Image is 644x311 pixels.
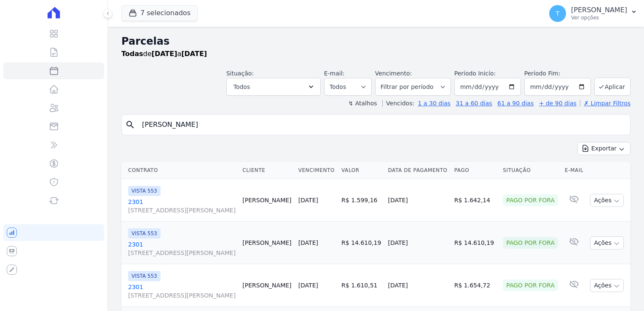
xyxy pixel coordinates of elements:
button: Ações [590,194,624,207]
td: R$ 14.610,19 [451,222,500,264]
a: [DATE] [298,239,318,246]
span: Todos [233,82,250,92]
a: 31 a 60 dias [456,100,492,107]
td: R$ 1.610,51 [338,264,384,307]
p: de a [121,49,207,59]
td: [DATE] [384,264,451,307]
td: R$ 1.642,14 [451,179,500,222]
a: 1 a 30 dias [418,100,451,107]
strong: Todas [121,50,143,58]
td: R$ 1.599,16 [338,179,384,222]
a: 61 a 90 dias [497,100,534,107]
strong: [DATE] [152,50,177,58]
button: Exportar [577,142,631,155]
button: Aplicar [594,78,631,96]
span: VISTA 553 [128,186,161,196]
label: Situação: [226,70,254,77]
label: Vencimento: [375,70,412,77]
td: R$ 1.654,72 [451,264,500,307]
th: Valor [338,162,384,179]
span: VISTA 553 [128,271,161,281]
td: [DATE] [384,179,451,222]
a: ✗ Limpar Filtros [580,100,631,107]
th: Data de Pagamento [384,162,451,179]
label: ↯ Atalhos [348,100,377,107]
label: E-mail: [324,70,345,77]
h2: Parcelas [121,34,631,49]
span: VISTA 553 [128,228,161,239]
button: Todos [226,78,321,96]
td: [PERSON_NAME] [239,222,295,264]
span: [STREET_ADDRESS][PERSON_NAME] [128,291,236,300]
div: Pago por fora [503,279,558,291]
td: [DATE] [384,222,451,264]
td: [PERSON_NAME] [239,264,295,307]
th: Situação [499,162,561,179]
a: 2301[STREET_ADDRESS][PERSON_NAME] [128,240,236,257]
th: E-mail [561,162,587,179]
th: Pago [451,162,500,179]
td: R$ 14.610,19 [338,222,384,264]
input: Buscar por nome do lote ou do cliente [137,116,627,133]
button: T [PERSON_NAME] Ver opções [542,2,644,25]
span: T [556,11,560,16]
p: Ver opções [571,14,627,21]
button: Ações [590,236,624,249]
a: 2301[STREET_ADDRESS][PERSON_NAME] [128,198,236,214]
th: Contrato [121,162,239,179]
label: Período Fim: [524,69,591,78]
a: [DATE] [298,282,318,289]
div: Pago por fora [503,237,558,249]
a: + de 90 dias [539,100,577,107]
span: [STREET_ADDRESS][PERSON_NAME] [128,206,236,214]
label: Período Inicío: [454,70,496,77]
p: [PERSON_NAME] [571,6,627,14]
a: 2301[STREET_ADDRESS][PERSON_NAME] [128,283,236,300]
strong: [DATE] [181,50,207,58]
i: search [125,120,135,130]
button: Ações [590,279,624,292]
div: Pago por fora [503,194,558,206]
span: [STREET_ADDRESS][PERSON_NAME] [128,249,236,257]
label: Vencidos: [382,100,414,107]
button: 7 selecionados [121,5,198,21]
